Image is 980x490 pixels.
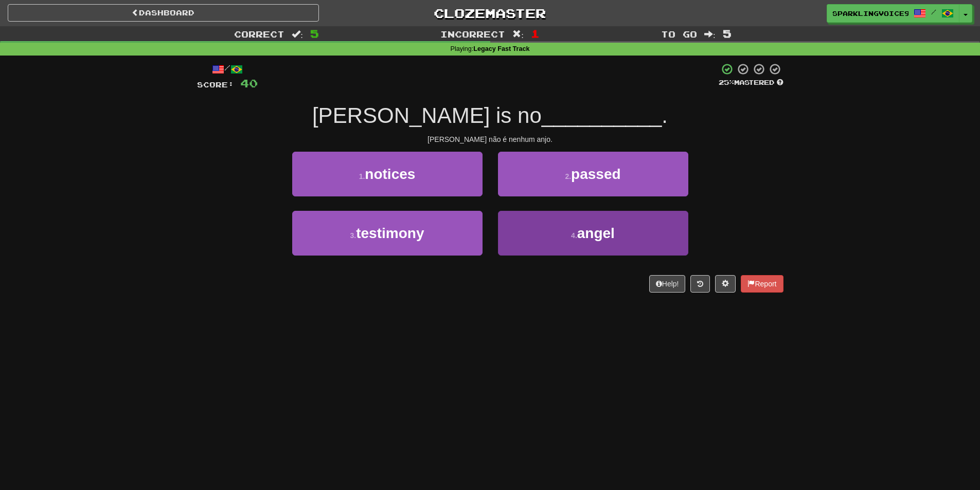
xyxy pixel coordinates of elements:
[531,27,540,40] span: 1
[542,103,662,128] span: __________
[292,152,483,196] button: 1.notices
[931,8,936,15] span: /
[577,225,615,241] span: angel
[234,29,284,39] span: Correct
[240,77,258,89] span: 40
[359,172,365,180] small: 1 .
[571,231,577,240] small: 4 .
[661,29,697,39] span: To go
[356,225,424,241] span: testimony
[334,4,646,22] a: Clozemaster
[690,275,710,293] button: Round history (alt+y)
[649,275,686,293] button: Help!
[350,231,357,240] small: 3 .
[571,166,621,182] span: passed
[498,152,688,196] button: 2.passed
[832,9,908,18] span: SparklingVoice9875
[197,80,234,89] span: Score:
[440,29,505,39] span: Incorrect
[8,4,319,22] a: Dashboard
[719,78,734,86] span: 25 %
[197,134,783,144] div: [PERSON_NAME] não é nenhum anjo.
[827,4,959,23] a: SparklingVoice9875 /
[310,27,319,40] span: 5
[741,275,783,293] button: Report
[512,30,524,39] span: :
[662,103,668,128] span: .
[473,45,529,52] strong: Legacy Fast Track
[498,211,688,256] button: 4.angel
[292,211,483,256] button: 3.testimony
[723,27,732,40] span: 5
[292,30,303,39] span: :
[197,63,258,76] div: /
[704,30,716,39] span: :
[365,166,415,182] span: notices
[565,172,571,180] small: 2 .
[719,78,783,87] div: Mastered
[312,103,542,128] span: [PERSON_NAME] is no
